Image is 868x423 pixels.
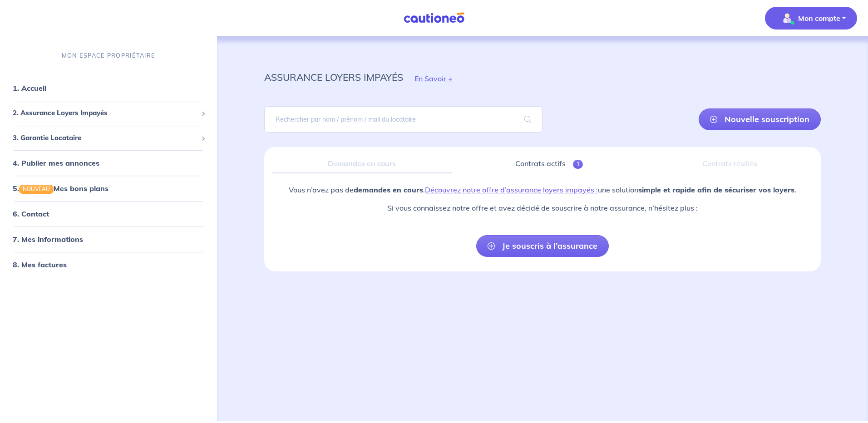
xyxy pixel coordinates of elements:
[798,13,840,24] p: Mon compte
[4,79,213,97] div: 1. Accueil
[403,65,464,92] button: En Savoir +
[13,210,49,219] a: 6. Contact
[4,179,213,197] div: 5.NOUVEAUMes bons plans
[425,185,598,194] a: Découvrez notre offre d’assurance loyers impayés :
[400,12,468,24] img: Cautioneo
[13,84,46,93] a: 1. Accueil
[13,184,108,193] a: 5.NOUVEAUMes bons plans
[354,185,423,194] strong: demandes en cours
[264,69,403,85] p: assurance loyers impayés
[13,235,83,244] a: 7. Mes informations
[4,256,213,274] div: 8. Mes factures
[289,202,796,213] p: Si vous connaissez notre offre et avez décidé de souscrire à notre assurance, n’hésitez plus :
[4,231,213,249] div: 7. Mes informations
[765,7,857,30] button: illu_account_valid_menu.svgMon compte
[638,185,794,194] strong: simple et rapide afin de sécuriser vos loyers
[573,160,583,169] span: 1
[513,107,542,132] span: search
[699,108,821,130] a: Nouvelle souscription
[13,108,197,118] span: 2. Assurance Loyers Impayés
[13,133,197,143] span: 3. Garantie Locataire
[4,104,213,122] div: 2. Assurance Loyers Impayés
[4,154,213,172] div: 4. Publier mes annonces
[13,261,67,270] a: 8. Mes factures
[780,11,794,25] img: illu_account_valid_menu.svg
[264,106,542,133] input: Rechercher par nom / prénom / mail du locataire
[4,129,213,147] div: 3. Garantie Locataire
[13,158,99,167] a: 4. Publier mes annonces
[4,205,213,223] div: 6. Contact
[476,235,609,257] a: Je souscris à l’assurance
[459,154,639,173] a: Contrats actifs1
[289,184,796,195] p: Vous n’avez pas de . une solution .
[62,51,155,60] p: MON ESPACE PROPRIÉTAIRE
